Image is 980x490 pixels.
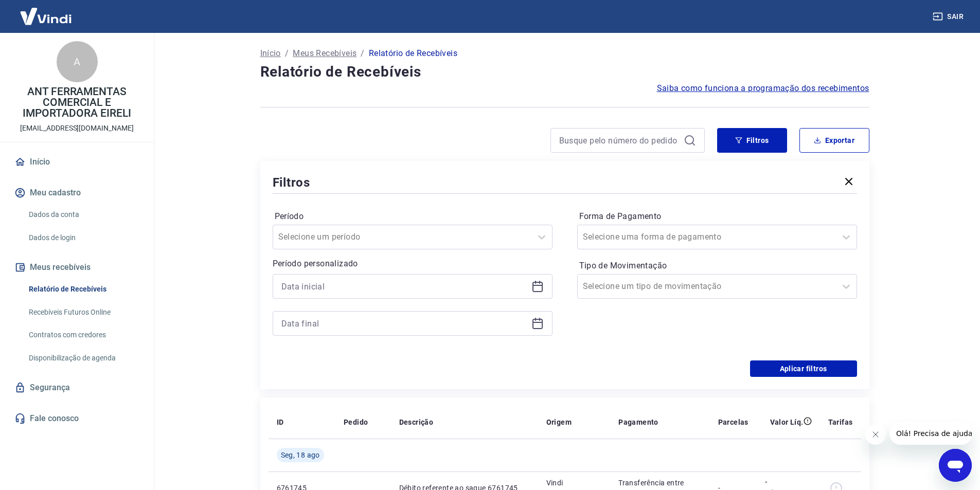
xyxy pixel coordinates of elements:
input: Data inicial [281,279,527,294]
p: Relatório de Recebíveis [369,47,457,60]
h4: Relatório de Recebíveis [260,62,869,82]
p: Pedido [344,417,368,427]
p: Descrição [399,417,434,427]
p: Pagamento [618,417,658,427]
a: Relatório de Recebíveis [25,279,141,300]
input: Busque pelo número do pedido [559,133,680,148]
p: Parcelas [718,417,749,427]
a: Disponibilização de agenda [25,348,141,369]
button: Filtros [717,128,787,153]
iframe: Fechar mensagem [865,424,886,445]
h5: Filtros [273,174,311,191]
a: Meus Recebíveis [293,47,357,60]
button: Aplicar filtros [750,360,857,377]
p: Origem [546,417,572,427]
a: Saiba como funciona a programação dos recebimentos [657,82,869,95]
button: Meu cadastro [12,182,141,204]
input: Data final [281,316,527,331]
span: Seg, 18 ago [281,450,320,460]
label: Forma de Pagamento [579,210,855,223]
p: [EMAIL_ADDRESS][DOMAIN_NAME] [20,123,134,134]
label: Tipo de Movimentação [579,260,855,272]
p: Valor Líq. [770,417,804,427]
p: ID [277,417,284,427]
a: Início [12,151,141,173]
a: Fale conosco [12,407,141,430]
span: Olá! Precisa de ajuda? [6,7,86,15]
a: Recebíveis Futuros Online [25,302,141,323]
iframe: Botão para abrir a janela de mensagens [939,449,972,482]
button: Meus recebíveis [12,256,141,279]
img: Vindi [12,1,79,32]
div: A [57,41,98,82]
iframe: Mensagem da empresa [890,422,972,445]
p: / [285,47,289,60]
a: Dados de login [25,227,141,248]
p: Período personalizado [273,258,553,270]
a: Contratos com credores [25,324,141,346]
p: / [361,47,364,60]
a: Segurança [12,376,141,399]
a: Dados da conta [25,204,141,225]
p: Tarifas [828,417,853,427]
button: Sair [931,7,968,26]
a: Início [260,47,281,60]
button: Exportar [799,128,869,153]
p: ANT FERRAMENTAS COMERCIAL E IMPORTADORA EIRELI [8,86,146,119]
label: Período [275,210,550,223]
